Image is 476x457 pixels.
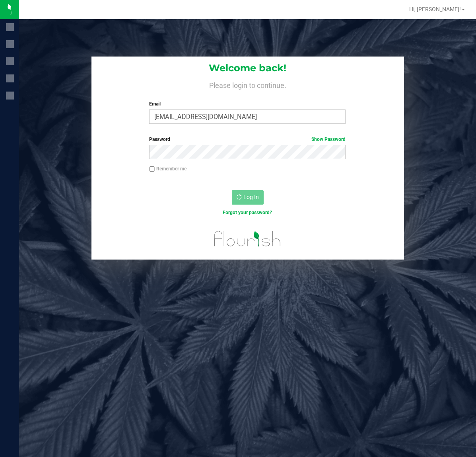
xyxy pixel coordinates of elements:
input: Remember me [149,166,155,172]
button: Log In [232,190,264,205]
span: Hi, [PERSON_NAME]! [409,6,461,12]
a: Show Password [311,137,346,142]
a: Forgot your password? [223,210,272,215]
h1: Welcome back! [91,63,404,73]
span: Password [149,137,170,142]
h4: Please login to continue. [91,80,404,89]
span: Log In [243,194,259,200]
label: Email [149,100,346,107]
label: Remember me [149,165,187,172]
img: flourish_logo.svg [208,225,287,253]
